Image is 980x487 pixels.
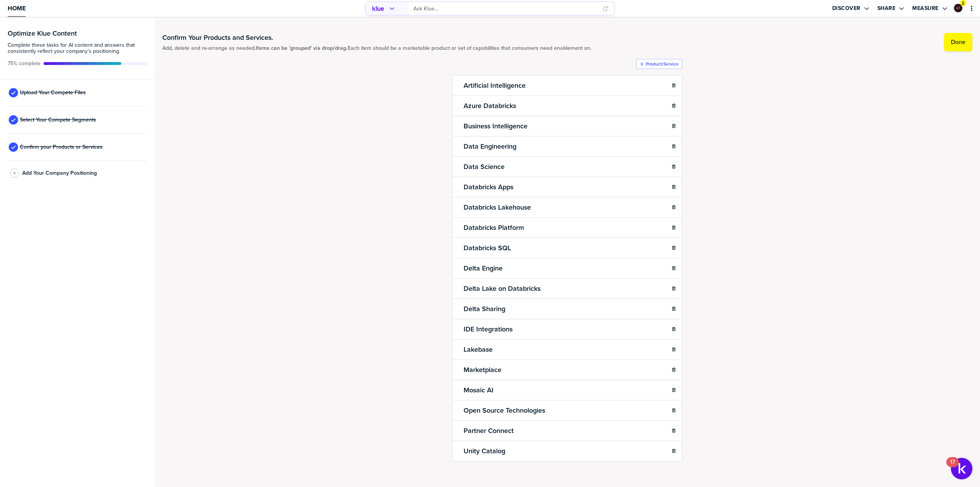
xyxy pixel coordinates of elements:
li: Business Intelligence [452,116,682,136]
h2: Unity Catalog [462,446,507,456]
h2: Delta Lake on Databricks [462,283,542,294]
span: Add, delete and re-arrange as needed. Each item should be a marketable product or set of capabili... [162,45,591,51]
li: Data Engineering [452,136,682,157]
h2: Delta Sharing [462,303,507,314]
li: Partner Connect [452,420,682,441]
label: Done [951,38,965,46]
strong: Items can be 'grouped' via drop/drag. [256,44,348,52]
label: Measure [912,5,939,12]
li: Data Science [452,156,682,177]
h2: Mosaic AI [462,385,495,395]
label: Product/Service [646,61,679,67]
span: Upload Your Compete Files [20,90,86,96]
li: Unity Catalog [452,441,682,461]
button: Open Resource Center, 17 new notifications [951,458,972,479]
span: Complete these tasks for AI content and answers that consistently reflect your company’s position... [8,42,147,54]
h2: Marketplace [462,364,503,375]
h3: Optimize Klue Content [8,30,147,37]
input: Ask Klue... [413,2,598,15]
h1: Confirm Your Products and Services. [162,33,591,42]
h2: Open Source Technologies [462,405,547,416]
div: Graham Tutti [954,4,962,12]
li: Databricks Apps [452,177,682,197]
li: Mosaic AI [452,380,682,400]
h2: Databricks SQL [462,243,513,253]
img: ee1355cada6433fc92aa15fbfe4afd43-sml.png [955,5,962,11]
span: 4 [13,170,16,176]
a: Edit Profile [953,3,963,13]
li: Marketplace [452,359,682,380]
li: Delta Lake on Databricks [452,278,682,299]
label: Share [877,5,896,12]
h2: Artificial Intelligence [462,80,527,91]
h2: IDE Integrations [462,324,514,335]
span: Active [8,61,41,67]
h2: Databricks Lakehouse [462,202,532,213]
button: Done [944,33,972,51]
span: Confirm your Products or Services [20,144,103,150]
label: Discover [832,5,861,12]
div: 17 [950,462,955,472]
span: 2 [962,0,964,6]
li: Databricks SQL [452,238,682,258]
h2: Data Science [462,161,506,172]
h2: Lakebase [462,344,494,355]
li: Artificial Intelligence [452,75,682,96]
li: Azure Databricks [452,95,682,116]
li: Databricks Platform [452,217,682,238]
h2: Databricks Platform [462,222,526,233]
span: Select Your Compete Segments [20,117,96,123]
li: Lakebase [452,339,682,360]
li: Databricks Lakehouse [452,197,682,218]
h2: Partner Connect [462,425,515,436]
h2: Delta Engine [462,263,504,274]
span: Home [8,5,26,11]
li: IDE Integrations [452,319,682,339]
li: Open Source Technologies [452,400,682,421]
button: Product/Service [636,59,682,69]
h2: Data Engineering [462,141,518,152]
h2: Azure Databricks [462,100,518,111]
h2: Business Intelligence [462,121,529,131]
span: Add Your Company Positioning [22,170,97,176]
h2: Databricks Apps [462,182,515,192]
li: Delta Engine [452,258,682,279]
li: Delta Sharing [452,298,682,319]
